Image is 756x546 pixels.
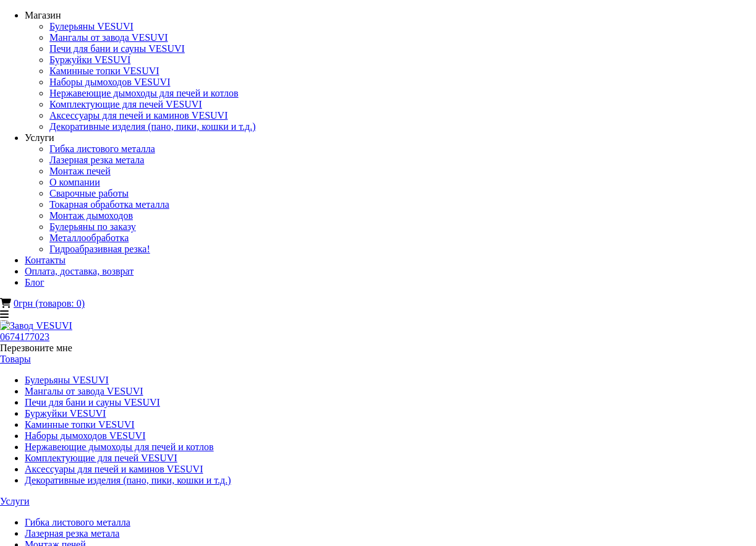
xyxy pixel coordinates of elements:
[25,266,134,276] a: Оплата, доставка, возврат
[25,10,756,21] div: Магазин
[25,132,756,143] div: Услуги
[49,66,159,76] a: Каминные топки VESUVI
[14,298,85,309] a: 0грн (товаров: 0)
[25,464,203,474] a: Аксессуары для печей и каминов VESUVI
[25,397,160,407] a: Печи для бани и сауны VESUVI
[49,110,227,121] a: Аксессуары для печей и каминов VESUVI
[25,441,214,452] a: Нержавеющие дымоходы для печей и котлов
[25,430,145,441] a: Наборы дымоходов VESUVI
[49,99,202,109] a: Комплектующие для печей VESUVI
[49,210,133,221] a: Монтаж дымоходов
[49,244,150,254] a: Гидроабразивная резка!
[25,408,106,419] a: Буржуйки VESUVI
[25,475,231,485] a: Декоративные изделия (пано, пики, кошки и т.д.)
[49,54,130,65] a: Буржуйки VESUVI
[25,386,143,396] a: Мангалы от завода VESUVI
[25,528,119,539] a: Лазерная резка метала
[49,188,129,198] a: Сварочные работы
[25,419,135,430] a: Каминные топки VESUVI
[49,121,256,132] a: Декоративные изделия (пано, пики, кошки и т.д.)
[49,232,129,243] a: Металлообработка
[49,166,111,176] a: Монтаж печей
[25,277,45,288] a: Блог
[49,155,144,165] a: Лазерная резка метала
[49,88,239,98] a: Нержавеющие дымоходы для печей и котлов
[49,43,185,54] a: Печи для бани и сауны VESUVI
[25,375,109,385] a: Булерьяны VESUVI
[49,199,169,210] a: Токарная обработка металла
[25,453,177,463] a: Комплектующие для печей VESUVI
[49,21,134,32] a: Булерьяны VESUVI
[49,143,155,154] a: Гибка листового металла
[49,177,100,187] a: О компании
[49,77,170,87] a: Наборы дымоходов VESUVI
[25,255,66,265] a: Контакты
[49,221,136,232] a: Булерьяны по заказу
[49,32,168,43] a: Мангалы от завода VESUVI
[25,517,130,527] a: Гибка листового металла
